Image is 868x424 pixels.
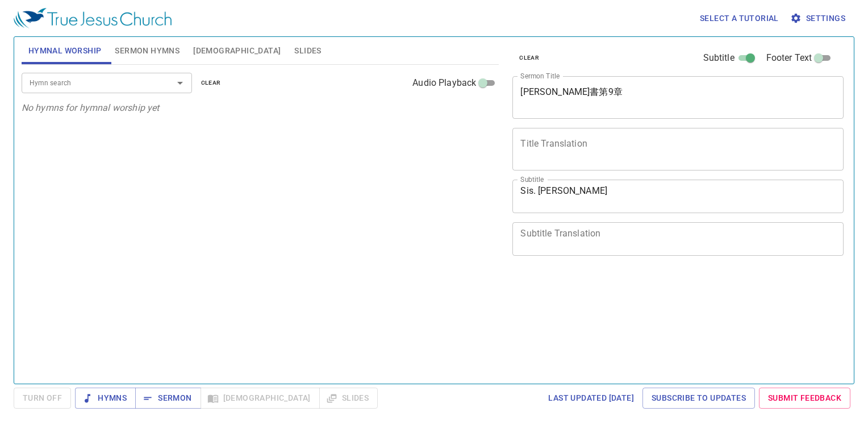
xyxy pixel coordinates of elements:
[548,391,634,405] span: Last updated [DATE]
[194,76,228,90] button: clear
[172,75,188,91] button: Open
[135,388,201,409] button: Sermon
[75,388,136,409] button: Hymns
[294,44,321,58] span: Slides
[766,51,812,65] span: Footer Text
[22,102,160,113] i: No hymns for hymnal worship yet
[520,185,836,207] textarea: Sis. [PERSON_NAME]
[652,391,746,405] span: Subscribe to Updates
[412,76,476,90] span: Audio Playback
[193,44,281,58] span: [DEMOGRAPHIC_DATA]
[759,388,850,409] a: Submit Feedback
[14,8,172,28] img: True Jesus Church
[508,268,779,395] iframe: from-child
[201,78,221,88] span: clear
[695,8,783,29] button: Select a tutorial
[144,391,191,405] span: Sermon
[788,8,850,29] button: Settings
[28,44,102,58] span: Hymnal Worship
[700,11,779,26] span: Select a tutorial
[703,51,735,65] span: Subtitle
[792,11,845,26] span: Settings
[115,44,180,58] span: Sermon Hymns
[519,53,539,63] span: clear
[520,86,836,108] textarea: [PERSON_NAME]書第9章
[768,391,841,405] span: Submit Feedback
[544,388,639,409] a: Last updated [DATE]
[642,388,755,409] a: Subscribe to Updates
[512,51,546,65] button: clear
[84,391,127,405] span: Hymns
